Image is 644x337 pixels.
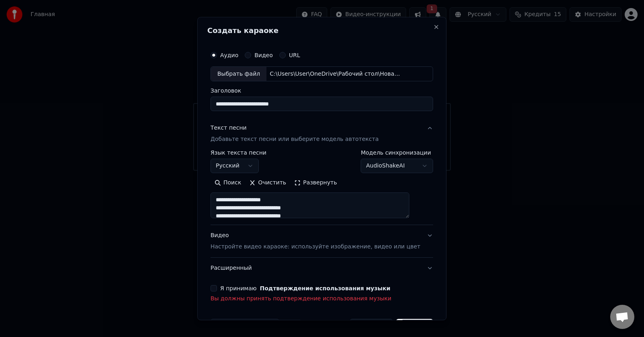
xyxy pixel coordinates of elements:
button: Поиск [211,177,245,190]
div: Выбрать файл [211,67,266,81]
label: Видео [254,52,273,58]
label: Заголовок [211,88,433,94]
h2: Создать караоке [207,27,436,34]
button: Я принимаю [260,286,390,292]
button: Текст песниДобавьте текст песни или выберите модель автотекста [211,118,433,150]
label: Язык текста песни [211,150,266,156]
div: Текст песни [211,124,247,132]
button: Очистить [246,177,291,190]
div: C:\Users\User\OneDrive\Рабочий стол\Новая папка\[PERSON_NAME]-Бьют-волны-_minus_.wav [266,70,403,78]
div: Видео [211,232,420,251]
button: ВидеоНастройте видео караоке: используйте изображение, видео или цвет [211,225,433,258]
label: Я принимаю [220,286,390,292]
label: Модель синхронизации [361,150,433,156]
p: Добавьте текст песни или выберите модель автотекста [211,136,379,144]
label: Аудио [220,52,238,58]
div: Текст песниДобавьте текст песни или выберите модель автотекста [211,150,433,225]
p: Настройте видео караоке: используйте изображение, видео или цвет [211,243,420,251]
button: Развернуть [290,177,341,190]
button: Расширенный [211,258,433,279]
button: Отменить [350,319,393,334]
button: Создать [396,319,433,334]
p: Вы должны принять подтверждение использования музыки [211,295,433,303]
label: URL [289,52,300,58]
